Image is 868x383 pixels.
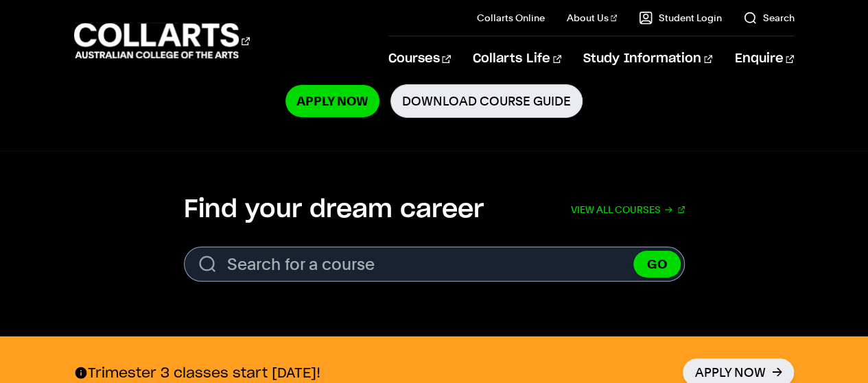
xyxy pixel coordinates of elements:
input: Search for a course [184,247,685,282]
a: Study Information [583,36,712,82]
a: Collarts Online [477,11,545,25]
a: Enquire [734,36,794,82]
a: View all courses [571,195,685,225]
p: Trimester 3 classes start [DATE]! [74,364,320,382]
button: GO [633,251,681,277]
div: Go to homepage [74,21,250,60]
a: Apply Now [285,85,379,117]
a: About Us [567,11,618,25]
a: Collarts Life [473,36,561,82]
a: Search [743,11,794,25]
a: Download Course Guide [390,84,583,118]
form: Search [184,247,685,282]
h2: Find your dream career [184,195,484,225]
a: Student Login [639,11,721,25]
a: Courses [388,36,451,82]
